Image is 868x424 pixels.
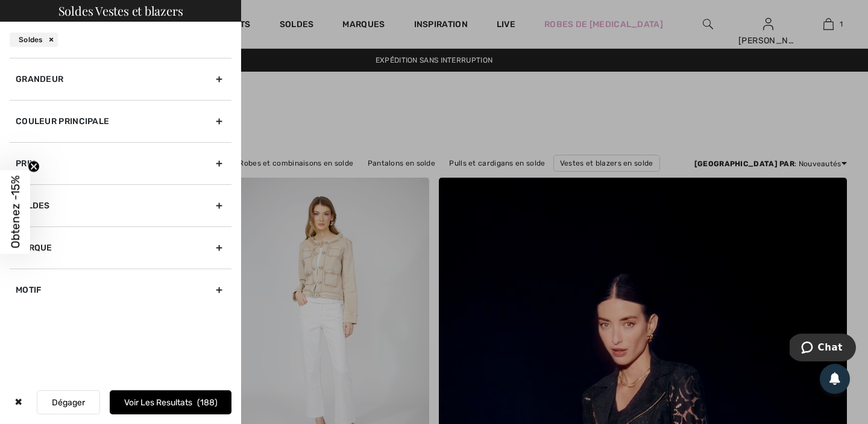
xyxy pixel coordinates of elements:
button: Voir les resultats188 [110,390,231,414]
button: Close teaser [28,161,40,173]
div: Soldes [10,33,58,47]
span: 188 [197,397,218,408]
iframe: Ouvre un widget dans lequel vous pouvez chatter avec l’un de nos agents [790,334,856,364]
div: ✖ [10,390,27,414]
button: Dégager [37,390,100,414]
div: Grandeur [10,58,231,100]
div: Prix [10,142,231,184]
div: Soldes [10,184,231,226]
div: Couleur Principale [10,100,231,142]
span: Obtenez -15% [8,176,22,249]
div: Marque [10,226,231,269]
div: Motif [10,269,231,311]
